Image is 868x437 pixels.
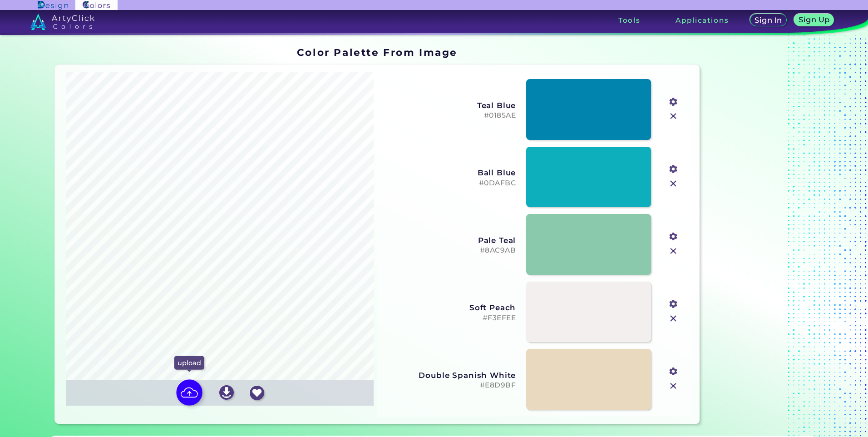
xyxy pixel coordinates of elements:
h3: Pale Teal [385,236,516,245]
a: Sign Up [796,15,832,26]
a: Sign In [752,15,785,26]
h3: Applications [676,17,729,24]
h5: #E8D9BF [385,381,516,390]
h5: #0DAFBC [385,179,516,188]
img: icon_close.svg [667,313,679,324]
img: ArtyClick Design logo [38,1,68,10]
h3: Ball Blue [385,168,516,177]
h5: #8AC9AB [385,246,516,255]
p: upload [174,356,204,370]
h5: Sign Up [800,16,828,23]
img: icon_close.svg [667,110,679,122]
h3: Soft Peach [385,303,516,312]
img: icon_favourite_white.svg [250,386,264,400]
h3: Double Spanish White [385,371,516,380]
img: logo_artyclick_colors_white.svg [30,14,94,30]
img: icon_close.svg [667,380,679,392]
img: icon_download_white.svg [219,385,234,400]
h1: Color Palette From Image [297,45,458,59]
h5: Sign In [756,17,780,24]
img: icon picture [176,379,202,406]
img: icon_close.svg [667,245,679,257]
h5: #F3EFEE [385,314,516,323]
h3: Tools [618,17,641,24]
img: icon_close.svg [667,178,679,189]
h5: #0185AE [385,111,516,120]
h3: Teal Blue [385,101,516,110]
